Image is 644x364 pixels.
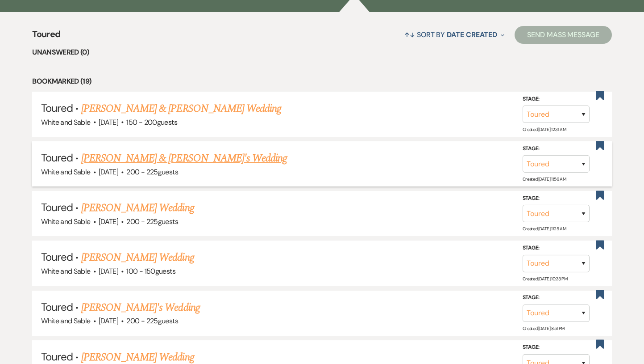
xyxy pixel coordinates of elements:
[126,267,175,276] span: 100 - 150 guests
[523,293,590,303] label: Stage:
[41,200,73,214] span: Toured
[41,300,73,314] span: Toured
[99,316,118,326] span: [DATE]
[126,316,178,326] span: 200 - 225 guests
[41,118,90,127] span: White and Sable
[41,217,90,226] span: White and Sable
[41,151,73,165] span: Toured
[515,26,612,44] button: Send Mass Message
[523,194,590,203] label: Stage:
[523,326,565,331] span: Created: [DATE] 8:51 PM
[41,350,73,364] span: Toured
[32,76,612,87] li: Bookmarked (19)
[81,200,194,216] a: [PERSON_NAME] Wedding
[32,47,612,58] li: Unanswered (0)
[523,243,590,253] label: Stage:
[401,23,508,47] button: Sort By Date Created
[41,167,90,177] span: White and Sable
[81,250,194,266] a: [PERSON_NAME] Wedding
[41,316,90,326] span: White and Sable
[404,30,415,39] span: ↑↓
[41,267,90,276] span: White and Sable
[99,267,118,276] span: [DATE]
[32,27,60,47] span: Toured
[523,226,566,232] span: Created: [DATE] 11:25 AM
[81,300,200,316] a: [PERSON_NAME]'s Wedding
[523,94,590,104] label: Stage:
[523,276,567,282] span: Created: [DATE] 10:28 PM
[523,127,566,132] span: Created: [DATE] 12:31 AM
[126,167,178,177] span: 200 - 225 guests
[99,167,118,177] span: [DATE]
[126,118,177,127] span: 150 - 200 guests
[447,30,497,39] span: Date Created
[99,118,118,127] span: [DATE]
[81,150,287,166] a: [PERSON_NAME] & [PERSON_NAME]'s Wedding
[99,217,118,226] span: [DATE]
[41,250,73,264] span: Toured
[126,217,178,226] span: 200 - 225 guests
[41,101,73,115] span: Toured
[523,176,566,182] span: Created: [DATE] 11:56 AM
[523,144,590,154] label: Stage:
[523,343,590,352] label: Stage:
[81,101,281,117] a: [PERSON_NAME] & [PERSON_NAME] Wedding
